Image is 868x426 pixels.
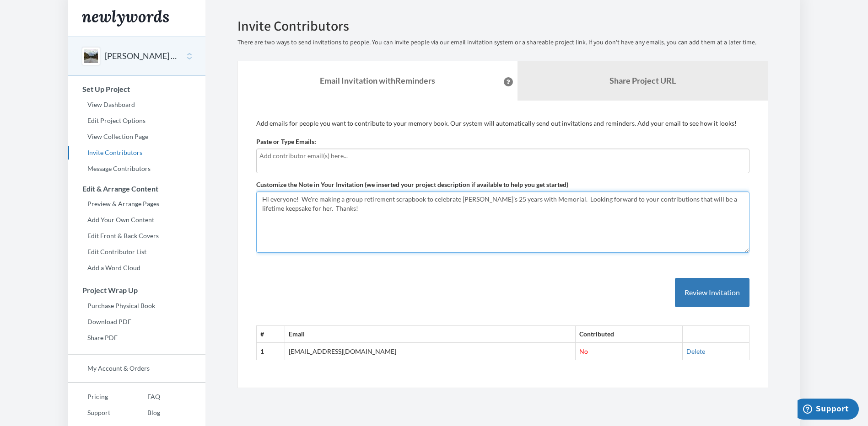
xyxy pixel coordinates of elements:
label: Customize the Note in Your Invitation (we inserted your project description if available to help ... [256,180,568,189]
a: FAQ [128,390,160,404]
a: Share PDF [68,331,205,345]
a: View Collection Page [68,130,205,144]
th: 1 [256,343,285,360]
a: My Account & Orders [68,362,205,375]
a: Support [68,406,128,420]
img: Newlywords logo [82,10,169,27]
td: [EMAIL_ADDRESS][DOMAIN_NAME] [285,343,575,360]
h3: Set Up Project [69,85,205,93]
textarea: Hi everyone! We're making a group retirement scrapbook to celebrate [PERSON_NAME]'s 25 years with... [256,192,749,253]
a: Purchase Physical Book [68,299,205,313]
a: Edit Front & Back Covers [68,229,205,243]
h2: Invite Contributors [237,18,768,33]
a: Edit Contributor List [68,245,205,259]
a: Download PDF [68,315,205,329]
th: Contributed [575,326,682,343]
a: View Dashboard [68,98,205,112]
input: Add contributor email(s) here... [259,151,746,161]
label: Paste or Type Emails: [256,137,316,146]
a: Preview & Arrange Pages [68,197,205,211]
a: Invite Contributors [68,146,205,160]
b: Share Project URL [609,75,676,85]
strong: Email Invitation with Reminders [320,75,435,85]
a: Edit Project Options [68,114,205,128]
span: No [579,347,588,355]
a: Add a Word Cloud [68,261,205,275]
a: Message Contributors [68,162,205,176]
th: # [256,326,285,343]
a: Pricing [68,390,128,404]
p: Add emails for people you want to contribute to your memory book. Our system will automatically s... [256,119,749,128]
button: [PERSON_NAME] Retirement [105,50,179,62]
h3: Project Wrap Up [69,286,205,294]
p: There are two ways to send invitations to people. You can invite people via our email invitation ... [237,38,768,47]
h3: Edit & Arrange Content [69,185,205,193]
th: Email [285,326,575,343]
a: Delete [686,347,705,355]
iframe: Opens a widget where you can chat to one of our agents [798,399,859,421]
a: Add Your Own Content [68,213,205,227]
a: Blog [128,406,160,420]
button: Review Invitation [675,278,749,308]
